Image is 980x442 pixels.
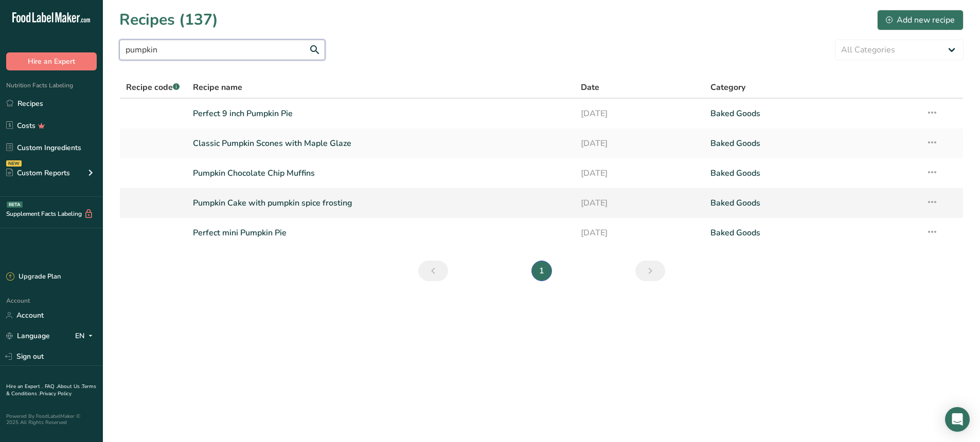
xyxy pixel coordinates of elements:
div: NEW [6,160,22,167]
a: Baked Goods [710,222,914,244]
div: BETA [7,201,23,208]
button: Hire an Expert [6,52,97,70]
div: Open Intercom Messenger [945,407,970,432]
a: Baked Goods [710,133,914,154]
h1: Recipes (137) [119,8,218,31]
a: Baked Goods [710,103,914,124]
div: Powered By FoodLabelMaker © 2025 All Rights Reserved [6,413,97,426]
a: Previous page [418,261,448,281]
a: [DATE] [581,133,698,154]
span: Category [710,81,745,94]
a: Privacy Policy [40,390,72,397]
a: [DATE] [581,162,698,184]
a: [DATE] [581,222,698,244]
a: Terms & Conditions . [6,383,96,397]
a: FAQ . [45,383,57,390]
a: Perfect mini Pumpkin Pie [193,222,569,244]
a: Next page [635,261,665,281]
input: Search for recipe [119,40,325,60]
span: Recipe name [193,81,242,94]
a: Pumpkin Chocolate Chip Muffins [193,162,569,184]
a: Classic Pumpkin Scones with Maple Glaze [193,133,569,154]
a: [DATE] [581,192,698,214]
span: Date [581,81,599,94]
div: Upgrade Plan [6,272,61,282]
button: Add new recipe [877,10,964,30]
a: About Us . [57,383,82,390]
a: Baked Goods [710,192,914,214]
a: Hire an Expert . [6,383,43,390]
div: Add new recipe [886,14,955,26]
a: Perfect 9 inch Pumpkin Pie [193,103,569,124]
a: Pumpkin Cake with pumpkin spice frosting [193,192,569,214]
span: Recipe code [126,82,180,93]
div: Custom Reports [6,168,70,178]
a: [DATE] [581,103,698,124]
div: EN [75,330,97,342]
a: Baked Goods [710,162,914,184]
a: Language [6,327,50,345]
